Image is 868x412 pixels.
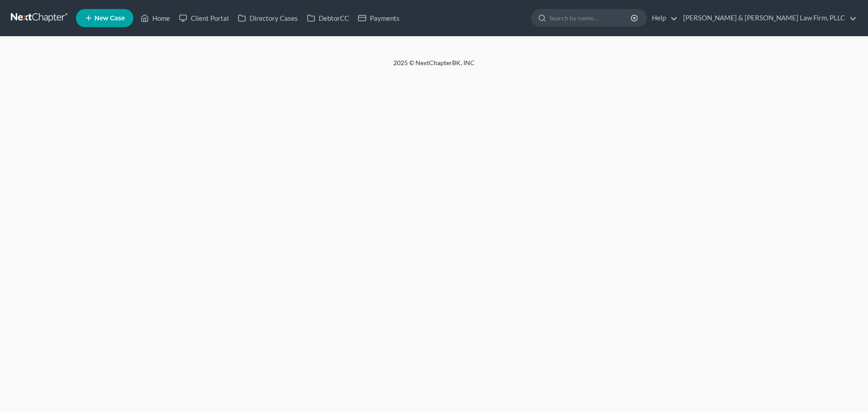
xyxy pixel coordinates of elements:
input: Search by name... [549,9,632,26]
a: Client Portal [175,10,233,26]
div: 2025 © NextChapterBK, INC [176,58,692,75]
a: Payments [354,10,404,26]
span: New Case [94,15,125,22]
a: Directory Cases [233,10,302,26]
a: Home [136,10,175,26]
a: Help [647,10,678,26]
a: DebtorCC [302,10,354,26]
a: [PERSON_NAME] & [PERSON_NAME] Law Firm, PLLC [679,10,857,26]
